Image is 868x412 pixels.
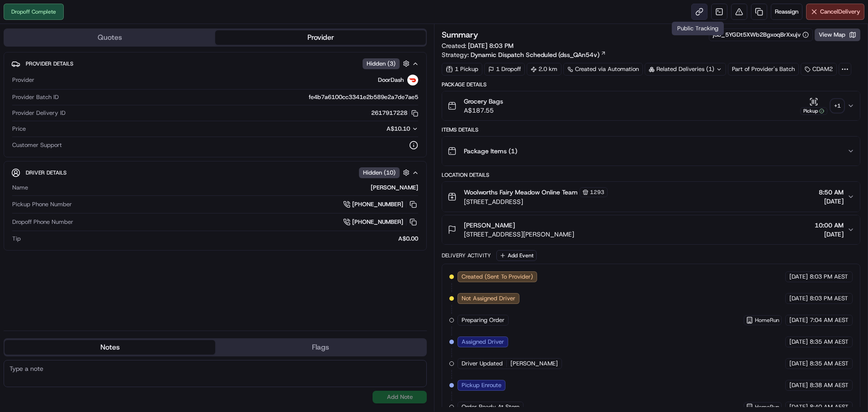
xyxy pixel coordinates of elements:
[810,381,849,389] span: 8:38 AM AEST
[18,131,69,140] span: Knowledge Base
[801,63,837,76] div: CDAM2
[468,42,514,50] span: [DATE] 8:03 PM
[64,153,109,160] a: Powered byPylon
[815,221,844,230] span: 10:00 AM
[9,9,27,27] img: Nash
[442,63,482,76] div: 1 Pickup
[590,189,604,196] span: 1293
[215,340,426,355] button: Flags
[343,199,418,209] a: [PHONE_NUMBER]
[672,22,724,35] div: Public Tracking
[31,86,148,95] div: Start new chat
[215,30,426,45] button: Provider
[154,89,165,100] button: Start new chat
[90,153,109,160] span: Pylon
[11,165,419,180] button: Driver DetailsHidden (10)
[810,316,849,324] span: 7:04 AM AEST
[789,403,808,411] span: [DATE]
[755,403,779,411] span: HomeRun
[9,36,165,51] p: Welcome 👋
[462,381,501,389] span: Pickup Enroute
[387,125,410,133] span: A$10.10
[12,184,28,192] span: Name
[343,217,418,227] a: [PHONE_NUMBER]
[76,132,84,139] div: 💻
[26,60,73,67] span: Provider Details
[339,125,418,133] button: A$10.10
[563,63,643,76] a: Created via Automation
[810,273,848,281] span: 8:03 PM AEST
[31,95,114,103] div: We're available if you need us!
[442,137,860,166] button: Package Items (1)
[789,381,808,389] span: [DATE]
[527,63,561,76] div: 2.0 km
[12,218,73,226] span: Dropoff Phone Number
[32,184,418,192] div: [PERSON_NAME]
[363,169,396,177] span: Hidden ( 10 )
[464,188,578,197] span: Woolworths Fairy Meadow Online Team
[12,200,72,208] span: Pickup Phone Number
[462,294,515,303] span: Not Assigned Driver
[462,338,504,346] span: Assigned Driver
[510,360,558,368] span: [PERSON_NAME]
[810,360,849,368] span: 8:35 AM AEST
[442,50,606,59] div: Strategy:
[442,31,478,39] h3: Summary
[819,188,844,197] span: 8:50 AM
[352,200,403,208] span: [PHONE_NUMBER]
[789,360,808,368] span: [DATE]
[371,109,418,117] button: 2617917228
[800,97,844,115] button: Pickup+1
[810,403,849,411] span: 8:40 AM AEST
[85,131,145,140] span: API Documentation
[442,182,860,212] button: Woolworths Fairy Meadow Online Team1293[STREET_ADDRESS]8:50 AM[DATE]
[442,215,860,244] button: [PERSON_NAME][STREET_ADDRESS][PERSON_NAME]10:00 AM[DATE]
[24,235,418,243] div: A$0.00
[775,8,798,16] span: Reassign
[12,93,59,101] span: Provider Batch ID
[309,93,418,101] span: fe4b7a6100cc3341e2b589e2a7de7ae5
[462,360,503,368] span: Driver Updated
[471,50,606,59] a: Dynamic Dispatch Scheduled (dss_QAn54v)
[12,235,21,243] span: Tip
[789,338,808,346] span: [DATE]
[471,50,599,59] span: Dynamic Dispatch Scheduled (dss_QAn54v)
[771,4,802,20] button: Reassign
[378,76,404,84] span: DoorDash
[815,28,860,41] button: View Map
[26,169,66,176] span: Driver Details
[820,8,860,16] span: Cancel Delivery
[484,63,525,76] div: 1 Dropoff
[352,218,403,226] span: [PHONE_NUMBER]
[9,132,16,139] div: 📗
[810,294,848,303] span: 8:03 PM AEST
[462,273,533,281] span: Created (Sent To Provider)
[789,316,808,324] span: [DATE]
[363,58,412,69] button: Hidden (3)
[367,60,396,68] span: Hidden ( 3 )
[464,221,515,230] span: [PERSON_NAME]
[24,58,163,68] input: Got a question? Start typing here...
[9,86,25,103] img: 1736555255976-a54dd68f-1ca7-489b-9aae-adbdc363a1c4
[789,273,808,281] span: [DATE]
[407,75,418,85] img: doordash_logo_v2.png
[12,76,34,84] span: Provider
[713,31,809,39] button: job_5YGDt5XWb2BgxoqBrXxujv
[464,230,574,239] span: [STREET_ADDRESS][PERSON_NAME]
[464,97,503,106] span: Grocery Bags
[442,41,514,50] span: Created:
[359,167,412,178] button: Hidden (10)
[464,197,608,206] span: [STREET_ADDRESS]
[800,97,827,115] button: Pickup
[831,99,844,112] div: + 1
[810,338,849,346] span: 8:35 AM AEST
[815,230,844,239] span: [DATE]
[12,125,26,133] span: Price
[12,109,66,117] span: Provider Delivery ID
[442,252,491,259] div: Delivery Activity
[789,294,808,303] span: [DATE]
